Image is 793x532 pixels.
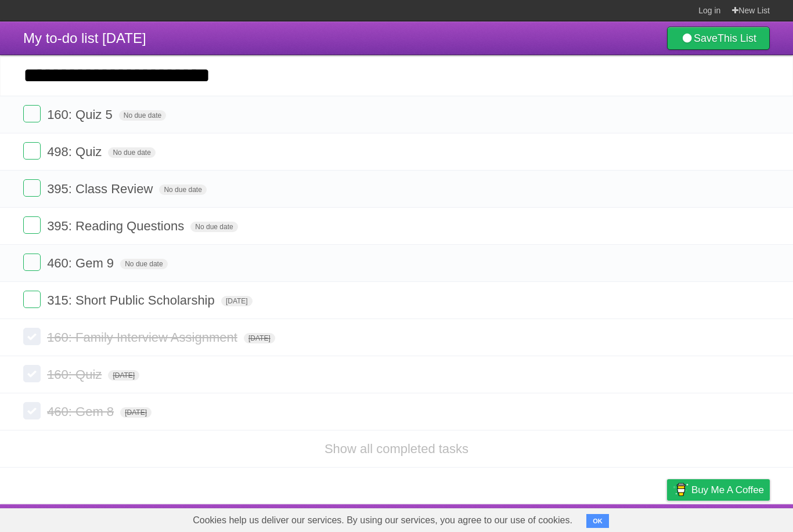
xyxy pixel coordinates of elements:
[697,507,770,529] a: Suggest a feature
[244,333,275,343] span: [DATE]
[23,105,41,122] label: Done
[718,32,756,44] b: This List
[23,254,41,271] label: Done
[652,507,682,529] a: Privacy
[190,222,237,232] span: No due date
[47,330,240,345] span: 160: Family Interview Assignment
[667,27,770,50] a: SaveThis List
[325,441,468,456] a: Show all completed tasks
[120,259,167,269] span: No due date
[47,144,104,159] span: 498: Quiz
[23,365,41,382] label: Done
[119,110,166,121] span: No due date
[23,216,41,234] label: Done
[23,179,41,197] label: Done
[23,291,41,308] label: Done
[47,107,116,122] span: 160: Quiz 5
[120,407,152,418] span: [DATE]
[47,219,187,233] span: 395: Reading Questions
[673,480,689,500] img: Buy me a coffee
[221,296,253,306] span: [DATE]
[47,293,218,307] span: 315: Short Public Scholarship
[47,404,117,419] span: 460: Gem 8
[513,507,537,529] a: About
[47,367,104,382] span: 160: Quiz
[586,514,609,528] button: OK
[23,30,146,46] span: My to-do list [DATE]
[23,402,41,419] label: Done
[181,509,584,532] span: Cookies help us deliver our services. By using our services, you agree to our use of cookies.
[108,370,139,381] span: [DATE]
[159,184,206,195] span: No due date
[23,328,41,345] label: Done
[47,182,156,196] span: 395: Class Review
[23,142,41,160] label: Done
[667,479,770,501] a: Buy me a coffee
[691,480,764,500] span: Buy me a coffee
[47,256,117,270] span: 460: Gem 9
[551,507,598,529] a: Developers
[108,147,155,158] span: No due date
[612,507,638,529] a: Terms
